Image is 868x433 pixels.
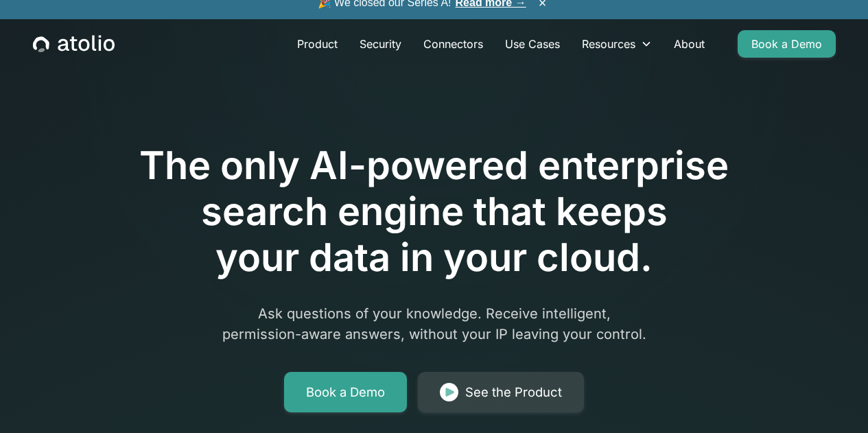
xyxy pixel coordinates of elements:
a: Book a Demo [738,30,836,58]
a: Book a Demo [284,372,407,413]
a: See the Product [418,372,584,413]
a: Use Cases [494,30,571,58]
div: See the Product [465,383,562,402]
div: Resources [571,30,663,58]
a: Security [349,30,412,58]
a: home [33,35,115,53]
p: Ask questions of your knowledge. Receive intelligent, permission-aware answers, without your IP l... [171,303,698,344]
h1: The only AI-powered enterprise search engine that keeps your data in your cloud. [83,143,786,281]
div: Resources [582,36,635,52]
a: About [663,30,716,58]
a: Connectors [412,30,494,58]
a: Product [286,30,349,58]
